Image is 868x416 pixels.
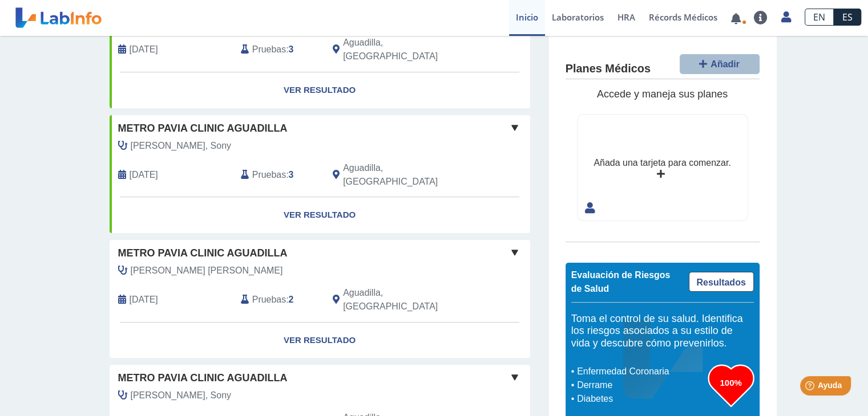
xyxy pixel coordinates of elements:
li: Diabetes [574,392,708,406]
b: 3 [289,170,294,180]
span: 1899-12-30 [130,168,158,182]
div: : [232,36,324,63]
span: HRA [617,11,635,23]
span: Aguadilla, PR [343,286,469,313]
h3: 100% [708,376,754,390]
iframe: Help widget launcher [766,372,855,403]
a: ES [834,9,861,26]
h5: Toma el control de su salud. Identifica los riesgos asociados a su estilo de vida y descubre cómo... [571,313,754,350]
a: Ver Resultado [110,72,530,108]
div: : [232,161,324,189]
a: Resultados [689,272,754,292]
a: Ver Resultado [110,197,530,233]
div: Añada una tarjeta para comenzar. [594,156,730,170]
span: Pruebas [252,293,286,307]
span: 2020-06-24 [130,43,158,56]
span: 2025-08-06 [130,293,158,307]
span: Añadir [710,59,740,69]
span: Aguadilla, PR [343,161,469,189]
span: Rodriguez Hernandez, Sony [131,139,231,153]
b: 2 [289,295,294,304]
div: : [232,286,324,313]
li: Enfermedad Coronaria [574,365,708,378]
span: Rodriguez Hernandez, Sony [131,389,231,402]
a: Ver Resultado [110,323,530,358]
h4: Planes Médicos [566,62,651,76]
span: Accede y maneja sus planes [597,88,728,100]
span: Pruebas [252,43,286,56]
li: Derrame [574,378,708,392]
span: Rovira Pena, Wilson [131,264,283,278]
b: 3 [289,44,294,54]
span: Evaluación de Riesgos de Salud [571,270,671,293]
span: Metro Pavia Clinic Aguadilla [118,121,288,136]
span: Metro Pavia Clinic Aguadilla [118,246,288,261]
a: EN [805,9,834,26]
span: Metro Pavia Clinic Aguadilla [118,370,288,386]
button: Añadir [680,54,760,74]
span: Pruebas [252,168,286,182]
span: Aguadilla, PR [343,36,469,63]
